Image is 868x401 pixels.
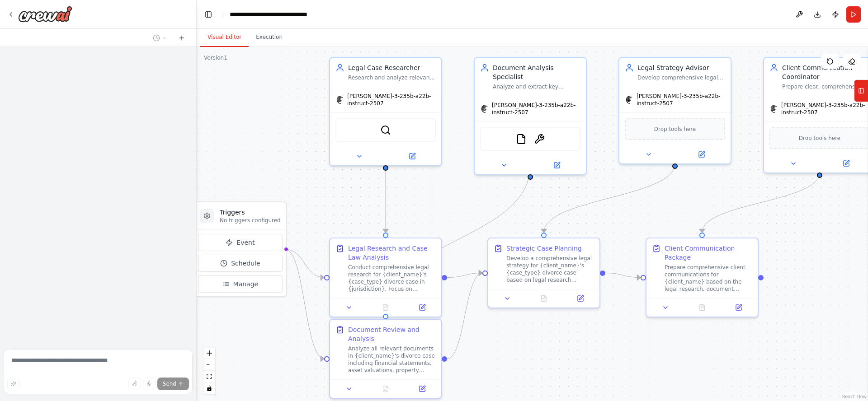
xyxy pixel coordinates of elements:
button: No output available [367,383,405,394]
span: Drop tools here [654,125,696,134]
button: Send [157,378,189,390]
img: SerperDevTool [380,125,391,135]
button: zoom out [203,359,215,371]
button: toggle interactivity [203,382,215,394]
button: Open in side panel [676,149,727,160]
button: Open in side panel [387,151,438,162]
div: Document Analysis Specialist [493,63,580,81]
g: Edge from fc088d07-6210-4b69-8c07-f1a1c71c7a11 to d2878856-efa2-41e5-9df4-f5f5f65bd6ae [539,163,679,233]
div: Develop a comprehensive legal strategy for {client_name}'s {case_type} divorce case based on lega... [506,255,594,284]
div: Strategic Case Planning [506,244,582,253]
div: Legal Research and Case Law AnalysisConduct comprehensive legal research for {client_name}'s {cas... [329,238,442,317]
div: TriggersNo triggers configuredEventScheduleManage [193,201,287,297]
div: Document Analysis SpecialistAnalyze and extract key information from divorce-related documents in... [474,57,587,175]
span: [PERSON_NAME]-3-235b-a22b-instruct-2507 [347,93,436,107]
img: OCRTool [534,134,545,145]
g: Edge from triggers to a22c75ac-2552-4495-a460-21aa03ef3872 [285,245,324,364]
g: Edge from ac5810c2-cf6b-4f82-bba3-f0835f06f833 to d2878856-efa2-41e5-9df4-f5f5f65bd6ae [447,269,482,282]
button: Switch to previous chat [149,33,171,43]
button: Improve this prompt [7,378,20,390]
g: Edge from f79ef1f1-164b-4ecf-896f-d7f43c50b8b0 to a22c75ac-2552-4495-a460-21aa03ef3872 [381,165,535,314]
g: Edge from d2878856-efa2-41e5-9df4-f5f5f65bd6ae to 7ddcbac7-88a7-4149-bdd6-147a0ad1ce71 [605,269,641,282]
div: Conduct comprehensive legal research for {client_name}'s {case_type} divorce case in {jurisdictio... [348,264,436,293]
button: Open in side panel [531,160,582,171]
div: Analyze and extract key information from divorce-related documents including financial records, p... [493,83,580,90]
div: React Flow controls [203,347,215,394]
div: Client Communication Package [665,244,752,262]
div: Develop comprehensive legal strategies for {client_name}'s {case_type} divorce case, incorporatin... [637,74,725,81]
span: [PERSON_NAME]-3-235b-a22b-instruct-2507 [492,102,580,116]
div: Client Communication PackagePrepare comprehensive client communications for {client_name} based o... [646,238,759,317]
button: Open in side panel [565,293,596,304]
button: No output available [367,302,405,313]
button: Visual Editor [200,28,249,47]
g: Edge from triggers to ac5810c2-cf6b-4f82-bba3-f0835f06f833 [285,245,324,282]
button: Open in side panel [723,302,754,313]
div: Legal Strategy AdvisorDevelop comprehensive legal strategies for {client_name}'s {case_type} divo... [618,57,731,164]
button: Open in side panel [406,302,438,313]
div: Legal Case ResearcherResearch and analyze relevant case law, statutes, and legal precedents for {... [329,57,442,166]
button: No output available [525,293,563,304]
p: No triggers configured [220,217,281,224]
div: Legal Strategy Advisor [637,63,725,72]
span: Manage [233,280,259,289]
div: Document Review and AnalysisAnalyze all relevant documents in {client_name}'s divorce case includ... [329,319,442,399]
div: Document Review and Analysis [348,325,436,343]
span: [PERSON_NAME]-3-235b-a22b-instruct-2507 [637,93,725,107]
a: React Flow attribution [842,394,867,399]
span: Event [236,238,255,247]
span: Send [163,380,176,387]
button: Start a new chat [175,33,189,43]
button: Hide left sidebar [202,8,215,21]
button: Click to speak your automation idea [143,378,156,390]
g: Edge from 2c5179e3-c129-47bf-89b3-49d0a06f3be0 to ac5810c2-cf6b-4f82-bba3-f0835f06f833 [381,165,390,233]
button: Schedule [198,255,283,272]
img: FileReadTool [516,134,527,145]
div: Strategic Case PlanningDevelop a comprehensive legal strategy for {client_name}'s {case_type} div... [487,238,600,308]
nav: breadcrumb [230,10,340,19]
button: Manage [198,275,283,293]
g: Edge from a22c75ac-2552-4495-a460-21aa03ef3872 to d2878856-efa2-41e5-9df4-f5f5f65bd6ae [447,269,482,364]
span: Schedule [231,259,260,268]
img: Logo [18,6,72,22]
span: Drop tools here [799,134,841,143]
button: No output available [683,302,722,313]
div: Analyze all relevant documents in {client_name}'s divorce case including financial statements, as... [348,345,436,374]
div: Research and analyze relevant case law, statutes, and legal precedents for {case_type} divorce pr... [348,74,436,81]
div: Prepare comprehensive client communications for {client_name} based on the legal research, docume... [665,264,752,293]
button: Execution [249,28,290,47]
div: Legal Research and Case Law Analysis [348,244,436,262]
button: fit view [203,371,215,382]
g: Edge from 62b6c099-33c6-4dfe-a4fd-7d1f0c40bd39 to 7ddcbac7-88a7-4149-bdd6-147a0ad1ce71 [698,173,824,233]
button: zoom in [203,347,215,359]
div: Version 1 [204,54,227,61]
h3: Triggers [220,208,281,217]
button: Open in side panel [406,383,438,394]
button: Upload files [128,378,141,390]
div: Legal Case Researcher [348,63,436,72]
button: Event [198,234,283,251]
